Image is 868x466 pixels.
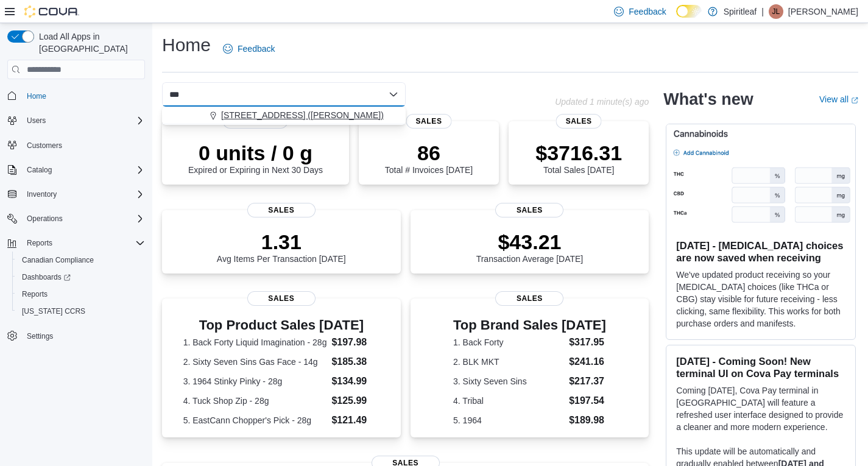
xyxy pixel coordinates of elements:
[389,90,398,99] button: Close list of options
[495,203,563,217] span: Sales
[22,138,67,153] a: Customers
[22,328,145,344] span: Settings
[22,236,57,250] button: Reports
[27,116,46,125] span: Users
[17,304,90,319] a: [US_STATE] CCRS
[535,141,622,165] p: $3716.31
[188,141,323,165] p: 0 units / 0 g
[17,287,145,302] span: Reports
[22,113,145,128] span: Users
[12,269,150,286] a: Dashboards
[12,286,150,303] button: Reports
[22,211,145,226] span: Operations
[495,291,563,306] span: Sales
[676,239,845,264] h3: [DATE] - [MEDICAL_DATA] choices are now saved when receiving
[27,238,52,248] span: Reports
[629,5,666,18] span: Feedback
[27,214,63,224] span: Operations
[476,230,584,254] p: $43.21
[555,97,649,107] p: Updated 1 minute(s) ago
[238,43,275,55] span: Feedback
[17,270,145,284] span: Dashboards
[761,4,764,19] p: |
[22,88,145,103] span: Home
[22,236,145,250] span: Reports
[247,291,316,306] span: Sales
[22,329,58,344] a: Settings
[247,203,316,217] span: Sales
[453,336,564,348] dt: 1. Back Forty
[453,414,564,426] dt: 5. 1964
[676,18,677,18] span: Dark Mode
[27,141,62,150] span: Customers
[27,165,52,175] span: Catalog
[453,318,606,333] h3: Top Brand Sales [DATE]
[27,91,46,101] span: Home
[17,304,145,319] span: Washington CCRS
[22,255,94,265] span: Canadian Compliance
[453,395,564,407] dt: 4. Tribal
[331,394,379,408] dd: $125.99
[819,94,858,104] a: View allExternal link
[453,375,564,387] dt: 3. Sixty Seven Sins
[188,141,323,175] div: Expired or Expiring in Next 30 Days
[676,355,845,380] h3: [DATE] - Coming Soon! New terminal UI on Cova Pay terminals
[162,33,211,57] h1: Home
[569,413,606,428] dd: $189.98
[569,394,606,408] dd: $197.54
[331,355,379,369] dd: $185.38
[676,5,702,18] input: Dark Mode
[2,186,150,203] button: Inventory
[331,335,379,350] dd: $197.98
[162,107,406,124] div: Choose from the following options
[769,4,783,19] div: Jasper L
[788,4,858,19] p: [PERSON_NAME]
[183,375,327,387] dt: 3. 1964 Stinky Pinky - 28g
[217,230,346,264] div: Avg Items Per Transaction [DATE]
[535,141,622,175] div: Total Sales [DATE]
[453,356,564,368] dt: 2. BLK MKT
[7,82,145,376] nav: Complex example
[22,89,51,104] a: Home
[17,253,99,267] a: Canadian Compliance
[406,114,452,129] span: Sales
[12,303,150,320] button: [US_STATE] CCRS
[331,413,379,428] dd: $121.49
[24,5,79,18] img: Cova
[724,4,757,19] p: Spiritleaf
[27,189,57,199] span: Inventory
[17,253,145,267] span: Canadian Compliance
[663,90,753,109] h2: What's new
[22,163,57,177] button: Catalog
[217,230,346,254] p: 1.31
[34,30,145,55] span: Load All Apps in [GEOGRAPHIC_DATA]
[2,112,150,129] button: Users
[676,269,845,330] p: We've updated product receiving so your [MEDICAL_DATA] choices (like THCa or CBG) stay visible fo...
[183,414,327,426] dt: 5. EastCann Chopper's Pick - 28g
[2,327,150,345] button: Settings
[22,187,62,202] button: Inventory
[851,97,858,104] svg: External link
[385,141,473,165] p: 86
[183,318,379,333] h3: Top Product Sales [DATE]
[676,384,845,433] p: Coming [DATE], Cova Pay terminal in [GEOGRAPHIC_DATA] will feature a refreshed user interface des...
[2,210,150,227] button: Operations
[22,211,68,226] button: Operations
[183,356,327,368] dt: 2. Sixty Seven Sins Gas Face - 14g
[2,235,150,252] button: Reports
[22,113,51,128] button: Users
[569,374,606,389] dd: $217.37
[22,163,145,177] span: Catalog
[221,109,384,121] span: [STREET_ADDRESS] ([PERSON_NAME])
[569,355,606,369] dd: $241.16
[22,138,145,153] span: Customers
[2,136,150,154] button: Customers
[218,37,280,61] a: Feedback
[385,141,473,175] div: Total # Invoices [DATE]
[476,230,584,264] div: Transaction Average [DATE]
[22,289,48,299] span: Reports
[22,187,145,202] span: Inventory
[27,331,53,341] span: Settings
[772,4,780,19] span: JL
[556,114,602,129] span: Sales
